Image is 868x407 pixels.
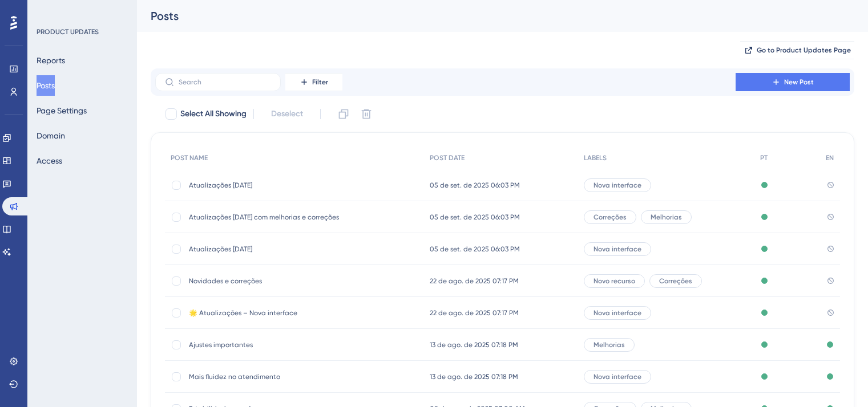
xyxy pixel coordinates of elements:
[430,181,520,190] span: 05 de set. de 2025 06:03 PM
[594,372,641,381] span: Nova interface
[760,153,768,162] span: PT
[757,46,851,55] span: Go to Product Updates Page
[826,153,834,162] span: EN
[584,153,607,162] span: LABELS
[740,41,854,59] button: Go to Product Updates Page
[430,245,520,254] span: 05 de set. de 2025 06:03 PM
[430,213,520,222] span: 05 de set. de 2025 06:03 PM
[594,181,641,190] span: Nova interface
[179,78,271,86] input: Search
[651,213,682,222] span: Melhorias
[37,125,65,146] button: Domain
[189,213,372,222] span: Atualizações [DATE] com melhorias e correções
[37,50,65,71] button: Reports
[189,308,372,318] span: 🌟 Atualizações – Nova interface
[594,308,641,318] span: Nova interface
[189,181,372,190] span: Atualizações [DATE]
[37,100,87,121] button: Page Settings
[430,153,465,162] span: POST DATE
[189,276,372,286] span: Novidades e correções
[594,245,641,254] span: Nova interface
[151,8,826,24] div: Posts
[312,78,328,87] span: Filter
[261,104,313,124] button: Deselect
[594,213,627,222] span: Correções
[659,276,692,286] span: Correções
[430,276,519,286] span: 22 de ago. de 2025 07:17 PM
[37,150,62,171] button: Access
[594,276,635,286] span: Novo recurso
[37,75,55,96] button: Posts
[285,73,342,91] button: Filter
[430,372,518,381] span: 13 de ago. de 2025 07:18 PM
[180,107,247,121] span: Select All Showing
[189,245,372,254] span: Atualizações [DATE]
[430,340,518,349] span: 13 de ago. de 2025 07:18 PM
[189,340,372,349] span: Ajustes importantes
[271,107,303,121] span: Deselect
[171,153,208,162] span: POST NAME
[430,308,519,318] span: 22 de ago. de 2025 07:17 PM
[736,73,850,91] button: New Post
[784,78,814,87] span: New Post
[37,27,99,36] div: PRODUCT UPDATES
[594,340,625,349] span: Melhorias
[189,372,372,381] span: Mais fluidez no atendimento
